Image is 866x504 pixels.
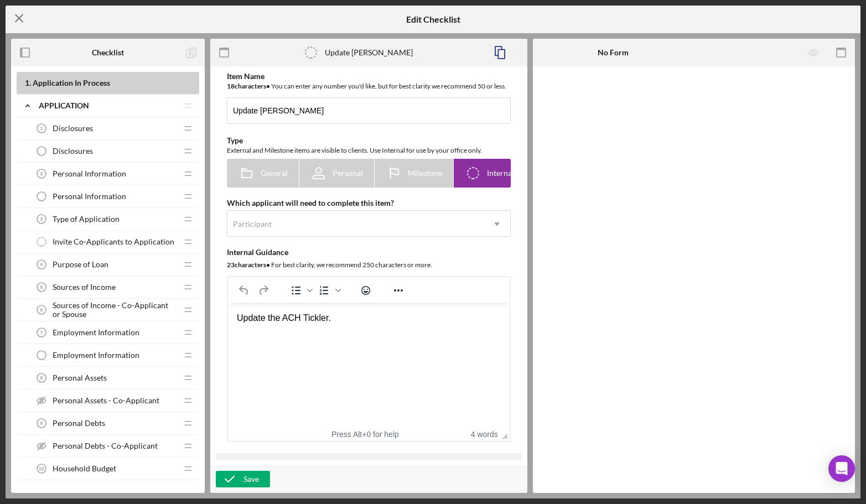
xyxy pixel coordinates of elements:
[235,283,253,298] button: Undo
[243,471,259,487] div: Save
[39,101,177,110] div: Application
[40,216,43,222] tspan: 3
[40,307,43,313] tspan: 6
[227,199,511,207] div: Which applicant will need to complete this item?
[406,14,460,24] h5: Edit Checklist
[321,430,409,439] div: Press Alt+0 for help
[487,169,514,178] span: Internal
[53,419,105,428] span: Personal Debts
[33,78,110,87] span: Application In Process
[325,48,413,57] div: Update [PERSON_NAME]
[53,487,169,496] span: Household Budget - Co-Applicant
[40,126,43,131] tspan: 1
[53,396,159,405] span: Personal Assets - Co-Applicant
[227,261,270,269] b: 23 character s •
[227,81,511,92] div: You can enter any number you'd like, but for best clarity we recommend 50 or less.
[233,220,272,228] div: Participant
[389,283,408,298] button: Reveal or hide additional toolbar items
[227,248,511,257] div: Internal Guidance
[227,259,511,271] div: For best clarity, we recommend 250 characters or more.
[216,471,270,487] button: Save
[92,48,124,57] b: Checklist
[315,283,343,298] div: Numbered list
[39,466,44,471] tspan: 10
[227,136,511,145] div: Type
[40,171,43,176] tspan: 2
[53,328,139,337] span: Employment Information
[53,283,116,292] span: Sources of Income
[40,262,43,267] tspan: 4
[40,420,43,426] tspan: 9
[53,351,139,360] span: Employment Information
[53,301,177,319] span: Sources of Income - Co-Applicant or Spouse
[53,215,120,224] span: Type of Application
[254,283,273,298] button: Redo
[40,375,43,381] tspan: 8
[828,455,855,482] div: Open Intercom Messenger
[53,192,126,201] span: Personal Information
[598,48,629,57] b: No Form
[408,169,442,178] span: Milestone
[53,147,93,155] span: Disclosures
[25,78,31,87] span: 1 .
[53,441,158,450] span: Personal Debts - Co-Applicant
[498,427,510,441] div: Press the Up and Down arrow keys to resize the editor.
[227,82,270,90] b: 18 character s •
[53,260,108,269] span: Purpose of Loan
[53,124,93,133] span: Disclosures
[333,169,363,178] span: Personal
[40,284,43,290] tspan: 5
[40,330,43,335] tspan: 7
[53,373,107,382] span: Personal Assets
[53,464,116,473] span: Household Budget
[471,430,498,439] button: 4 words
[53,169,126,178] span: Personal Information
[261,169,288,178] span: General
[287,283,314,298] div: Bullet list
[356,283,375,298] button: Emojis
[53,237,174,246] span: Invite Co-Applicants to Application
[227,72,511,81] div: Item Name
[228,303,510,427] iframe: Rich Text Area
[227,145,511,156] div: External and Milestone items are visible to clients. Use Internal for use by your office only.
